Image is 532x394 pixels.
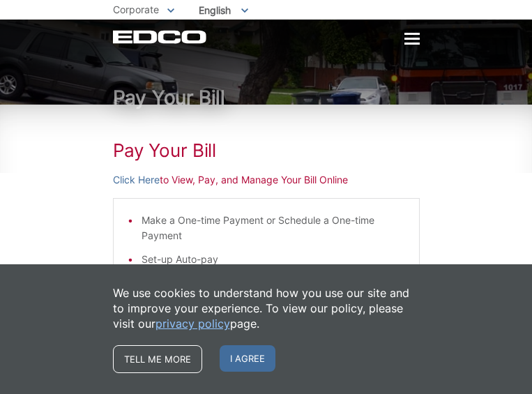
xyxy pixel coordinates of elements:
[142,252,405,267] li: Set-up Auto-pay
[220,345,275,372] span: I agree
[113,345,202,373] a: Tell me more
[113,285,420,331] p: We use cookies to understand how you use our site and to improve your experience. To view our pol...
[155,316,230,331] a: privacy policy
[113,172,420,188] p: to View, Pay, and Manage Your Bill Online
[142,213,405,243] li: Make a One-time Payment or Schedule a One-time Payment
[113,87,420,108] h1: Pay Your Bill
[113,30,206,44] a: EDCD logo. Return to the homepage.
[113,139,420,162] h1: Pay Your Bill
[113,172,160,188] a: Click Here
[113,3,159,15] span: Corporate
